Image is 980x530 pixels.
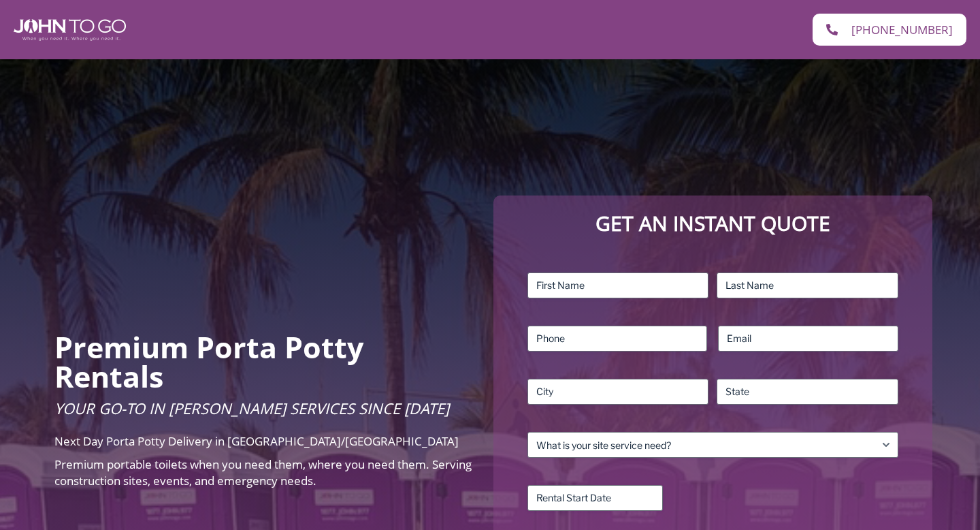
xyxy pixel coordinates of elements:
img: John To Go [14,19,126,41]
a: [PHONE_NUMBER] [813,14,966,46]
input: Phone [527,326,708,352]
p: Get an Instant Quote [507,209,919,238]
span: [PHONE_NUMBER] [851,24,953,35]
input: Email [718,326,898,352]
h2: Premium Porta Potty Rentals [54,332,473,391]
input: City [527,379,709,405]
input: First Name [527,272,709,298]
button: Live Chat [926,476,980,530]
input: Rental Start Date [527,485,663,511]
span: Your Go-To in [PERSON_NAME] Services Since [DATE] [54,398,449,418]
span: Next Day Porta Potty Delivery in [GEOGRAPHIC_DATA]/[GEOGRAPHIC_DATA] [54,433,459,449]
input: Last Name [717,272,898,298]
input: State [717,379,898,405]
span: Premium portable toilets when you need them, where you need them. Serving construction sites, eve... [54,456,472,488]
